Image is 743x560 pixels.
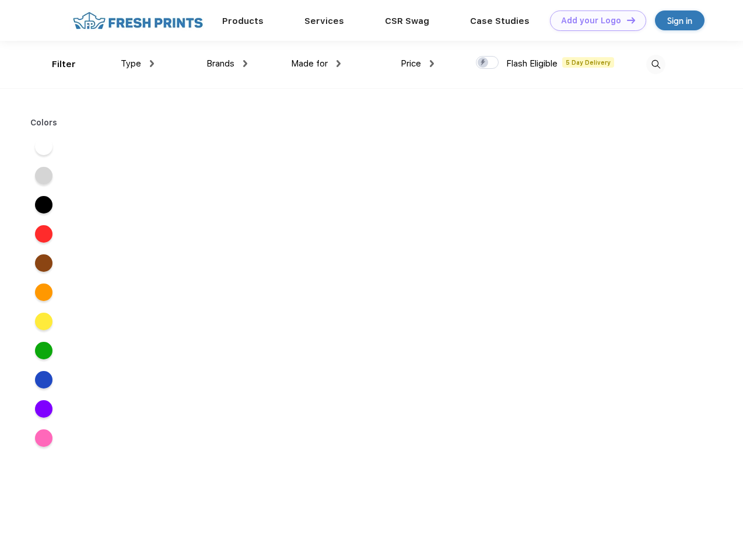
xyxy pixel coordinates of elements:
img: fo%20logo%202.webp [69,10,206,31]
span: Made for [291,58,328,69]
div: Colors [22,117,66,129]
img: desktop_search.svg [646,55,665,74]
span: Price [401,58,421,69]
img: dropdown.png [150,60,154,67]
img: dropdown.png [243,60,247,67]
img: DT [627,17,635,23]
span: Brands [206,58,234,69]
a: Sign in [655,10,705,30]
div: Add your Logo [561,16,621,26]
img: dropdown.png [337,60,341,67]
div: Filter [52,58,76,71]
span: Flash Eligible [506,58,558,69]
img: dropdown.png [430,60,434,67]
span: 5 Day Delivery [562,57,614,68]
span: Type [121,58,141,69]
a: Products [222,16,264,26]
div: Sign in [667,14,692,27]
